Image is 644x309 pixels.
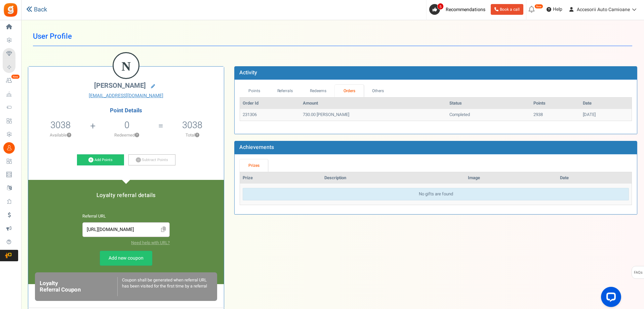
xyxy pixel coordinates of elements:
div: Coupon shall be generated when referral URL has been visited for the first time by a referral [117,277,212,296]
a: Book a call [491,4,523,15]
td: 2938 [531,109,580,121]
th: Image [465,172,557,184]
a: Add Points [77,154,124,166]
a: Help [544,4,565,15]
h5: 0 [124,120,129,130]
img: Gratisfaction [3,2,18,17]
span: 5 [437,3,444,10]
th: Date [580,98,632,109]
p: Available [32,132,89,138]
h5: Loyalty referral details [35,192,217,198]
h6: Referral URL [82,214,170,219]
h6: Loyalty Referral Coupon [40,280,117,293]
a: Subtract Points [128,154,175,166]
a: Redeems [301,85,335,97]
a: Need help with URL? [131,240,170,246]
span: Click to Copy [158,224,169,236]
th: Order Id [240,98,300,109]
a: Add new coupon [100,251,152,266]
p: Total [164,132,220,138]
button: ? [135,133,139,138]
span: FAQs [634,266,643,279]
em: New [534,4,543,9]
a: Orders [335,85,364,97]
a: Others [364,85,393,97]
th: Points [531,98,580,109]
a: Points [240,85,269,97]
th: Description [322,172,465,184]
a: Prizes [240,159,268,172]
figcaption: N [114,53,138,79]
div: No gifts are found [243,188,629,200]
th: Date [557,172,632,184]
em: New [11,74,20,79]
span: Accesorii Auto Camioane [577,6,630,13]
span: 3038 [50,118,71,132]
h4: Point Details [28,108,224,114]
td: Completed [447,109,531,121]
b: Achievements [239,143,274,151]
b: Activity [239,69,257,77]
td: 231306 [240,109,300,121]
div: [DATE] [583,112,629,118]
span: [PERSON_NAME] [94,81,146,90]
th: Status [447,98,531,109]
th: Prize [240,172,321,184]
a: [EMAIL_ADDRESS][DOMAIN_NAME] [33,92,219,99]
span: Help [551,6,562,13]
h5: 3038 [182,120,202,130]
a: Referrals [269,85,301,97]
a: New [3,75,18,86]
button: ? [195,133,199,138]
span: Recommendations [446,6,485,13]
td: 730.00 [PERSON_NAME] [300,109,447,121]
p: Redeemed [96,132,157,138]
button: ? [67,133,71,138]
th: Amount [300,98,447,109]
h1: User Profile [33,27,632,46]
a: 5 Recommendations [429,4,488,15]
